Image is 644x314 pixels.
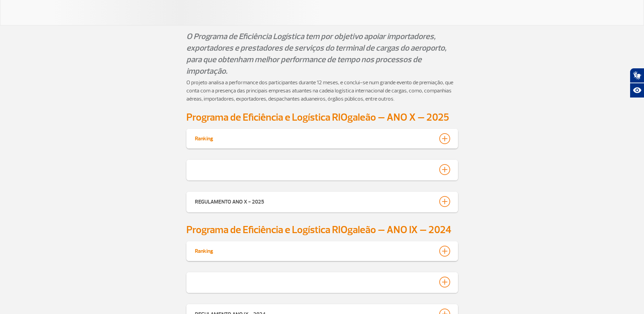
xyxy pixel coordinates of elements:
h2: Programa de Eficiência e Logística RIOgaleão – ANO X – 2025 [186,111,458,124]
button: Ranking [195,245,450,257]
button: Ranking [195,133,450,144]
p: O projeto analisa a performance dos participantes durante 12 meses, e conclui-se num grande event... [186,78,458,103]
div: Ranking [195,246,213,255]
button: Abrir recursos assistivos. [630,83,644,98]
div: REGULAMENTO ANO X - 2025 [195,196,264,206]
button: REGULAMENTO ANO X - 2025 [195,196,450,207]
div: Ranking [195,133,213,142]
h2: Programa de Eficiência e Logística RIOgaleão – ANO IX – 2024 [186,224,458,236]
button: Abrir tradutor de língua de sinais. [630,68,644,83]
div: Plugin de acessibilidade da Hand Talk. [630,68,644,98]
p: O Programa de Eficiência Logística tem por objetivo apoiar importadores, exportadores e prestador... [186,31,458,77]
